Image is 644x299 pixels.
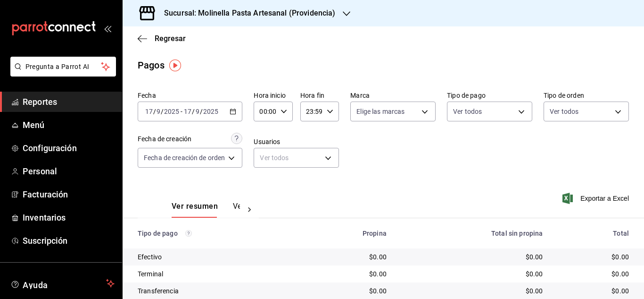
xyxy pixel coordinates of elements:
div: Propina [310,230,387,237]
span: Reportes [23,95,115,108]
label: Marca [350,92,436,99]
label: Tipo de orden [544,92,629,99]
input: ---- [164,108,180,115]
span: Suscripción [23,234,115,247]
div: Transferencia [138,286,295,296]
input: ---- [203,108,219,115]
span: Ver todos [550,107,578,116]
button: Ver pagos [233,202,268,218]
div: Efectivo [138,252,295,262]
div: Fecha de creación [138,134,191,144]
div: $0.00 [310,269,387,279]
label: Hora fin [300,92,339,99]
label: Hora inicio [254,92,292,99]
svg: Los pagos realizados con Pay y otras terminales son montos brutos. [185,230,192,237]
label: Usuarios [254,138,339,145]
div: $0.00 [558,286,629,296]
span: Ver todos [453,107,482,116]
input: -- [195,108,200,115]
div: navigation tabs [172,202,240,218]
div: Total [558,230,629,237]
span: / [200,108,203,115]
div: $0.00 [402,286,543,296]
span: Facturación [23,188,115,201]
button: Regresar [138,34,186,43]
a: Pregunta a Parrot AI [7,68,116,78]
span: - [181,108,182,115]
span: Inventarios [23,211,115,224]
span: Menú [23,119,115,131]
span: Elige las marcas [356,107,405,116]
span: / [192,108,195,115]
label: Fecha [138,92,242,99]
div: Terminal [138,269,295,279]
img: Tooltip marker [169,60,181,71]
span: Pregunta a Parrot AI [25,62,101,72]
input: -- [145,108,153,115]
input: -- [183,108,192,115]
span: Regresar [155,34,186,43]
div: Total sin propina [402,230,543,237]
span: Fecha de creación de orden [144,153,225,162]
span: Configuración [23,142,115,154]
h3: Sucursal: Molinella Pasta Artesanal (Providencia) [157,8,335,19]
span: / [161,108,164,115]
span: / [153,108,156,115]
button: open_drawer_menu [104,25,111,32]
span: Ayuda [23,278,102,289]
label: Tipo de pago [447,92,532,99]
button: Pregunta a Parrot AI [10,57,116,77]
div: $0.00 [558,252,629,262]
div: Ver todos [254,148,339,168]
div: $0.00 [310,286,387,296]
span: Personal [23,165,115,178]
input: -- [156,108,161,115]
div: $0.00 [402,269,543,279]
div: $0.00 [558,269,629,279]
div: $0.00 [310,252,387,262]
div: Tipo de pago [138,230,295,237]
button: Ver resumen [172,202,218,218]
button: Exportar a Excel [564,193,629,204]
div: Pagos [138,58,165,72]
div: $0.00 [402,252,543,262]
